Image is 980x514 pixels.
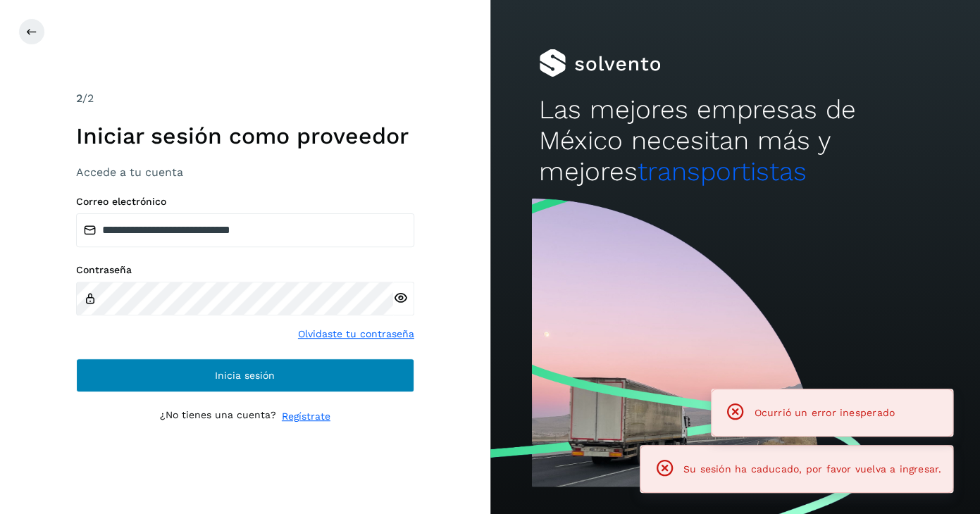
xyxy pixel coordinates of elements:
[683,463,941,475] span: Su sesión ha caducado, por favor vuelva a ingresar.
[76,90,414,107] div: /2
[638,156,807,187] span: transportistas
[76,196,414,208] label: Correo electrónico
[76,123,414,149] h1: Iniciar sesión como proveedor
[76,264,414,276] label: Contraseña
[76,92,82,105] span: 2
[160,409,276,424] p: ¿No tienes una cuenta?
[539,94,931,188] h2: Las mejores empresas de México necesitan más y mejores
[215,370,275,380] span: Inicia sesión
[282,409,330,424] a: Regístrate
[754,407,894,418] span: Ocurrió un error inesperado
[298,327,414,341] a: Olvidaste tu contraseña
[76,165,414,179] h3: Accede a tu cuenta
[76,358,414,392] button: Inicia sesión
